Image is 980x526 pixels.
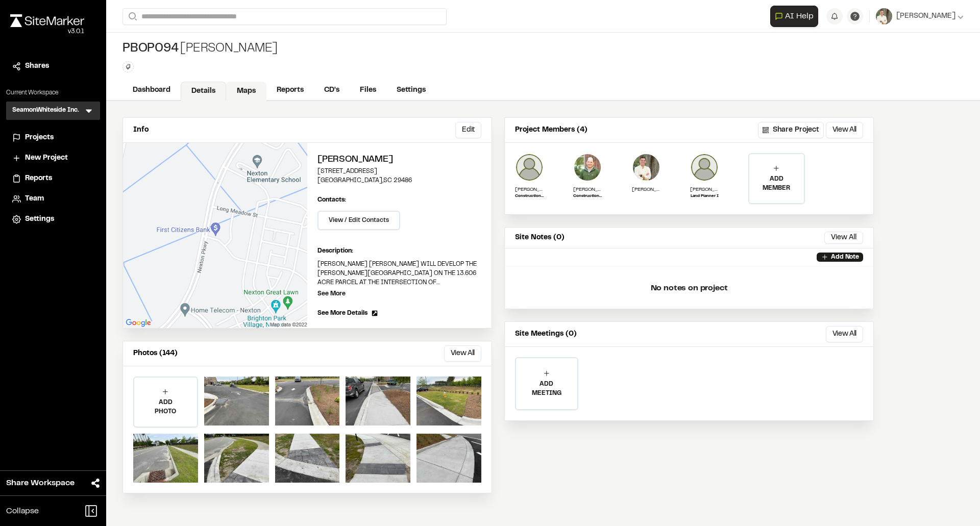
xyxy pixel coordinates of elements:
[122,41,178,57] span: PBOP094
[515,124,587,136] p: Project Members (4)
[6,88,100,97] p: Current Workspace
[10,27,84,36] div: Oh geez...please don't...
[6,505,39,517] span: Collapse
[632,186,660,193] p: [PERSON_NAME]
[134,398,197,416] p: ADD PHOTO
[12,214,94,225] a: Settings
[12,173,94,184] a: Reports
[350,81,386,100] a: Files
[25,214,54,225] span: Settings
[25,61,49,72] span: Shares
[515,232,565,243] p: Site Notes (0)
[12,132,94,143] a: Projects
[6,477,75,489] span: Share Workspace
[12,61,94,72] a: Shares
[632,153,660,182] img: Jake Wastler
[690,193,719,199] p: Land Planner I
[122,41,278,57] div: [PERSON_NAME]
[181,82,226,101] a: Details
[25,173,52,184] span: Reports
[515,329,577,340] p: Site Meetings (0)
[515,186,544,193] p: [PERSON_NAME]
[826,122,863,138] button: View All
[758,122,824,138] button: Share Project
[455,122,481,138] button: Edit
[515,193,544,199] p: Construction Administration Project Manager
[785,10,814,22] span: AI Help
[444,345,481,362] button: View All
[573,153,602,182] img: Wayne Lee
[25,193,44,205] span: Team
[317,153,481,167] h2: [PERSON_NAME]
[12,106,79,116] h3: SeamonWhiteside Inc.
[831,253,859,262] p: Add Note
[314,81,350,100] a: CD's
[896,11,955,22] span: [PERSON_NAME]
[690,186,719,193] p: [PERSON_NAME][GEOGRAPHIC_DATA]
[515,153,544,182] img: Matthew
[266,81,314,100] a: Reports
[12,153,94,164] a: New Project
[876,8,892,24] img: User
[317,260,481,287] p: [PERSON_NAME] [PERSON_NAME] WILL DEVELOP THE [PERSON_NAME][GEOGRAPHIC_DATA] ON THE 13.606 ACRE PA...
[770,6,818,27] button: Open AI Assistant
[317,167,481,176] p: [STREET_ADDRESS]
[317,246,481,256] p: Description:
[513,272,865,305] p: No notes on project
[12,193,94,205] a: Team
[749,174,803,193] p: ADD MEMBER
[122,81,181,100] a: Dashboard
[25,153,68,164] span: New Project
[25,132,54,143] span: Projects
[386,81,436,100] a: Settings
[317,289,346,298] p: See More
[317,211,400,230] button: View / Edit Contacts
[133,124,149,136] p: Info
[226,82,266,101] a: Maps
[826,326,863,342] button: View All
[317,176,481,185] p: [GEOGRAPHIC_DATA] , SC 29486
[133,348,178,359] p: Photos (144)
[573,186,602,193] p: [PERSON_NAME]
[317,195,346,205] p: Contacts:
[122,8,141,25] button: Search
[317,309,367,318] span: See More Details
[876,8,964,24] button: [PERSON_NAME]
[122,61,134,72] button: Edit Tags
[573,193,602,199] p: Construction Admin Team Leader
[824,232,863,244] button: View All
[516,380,577,398] p: ADD MEETING
[690,153,719,182] img: AJ Konya
[10,14,84,27] img: rebrand.png
[770,6,822,27] div: Open AI Assistant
